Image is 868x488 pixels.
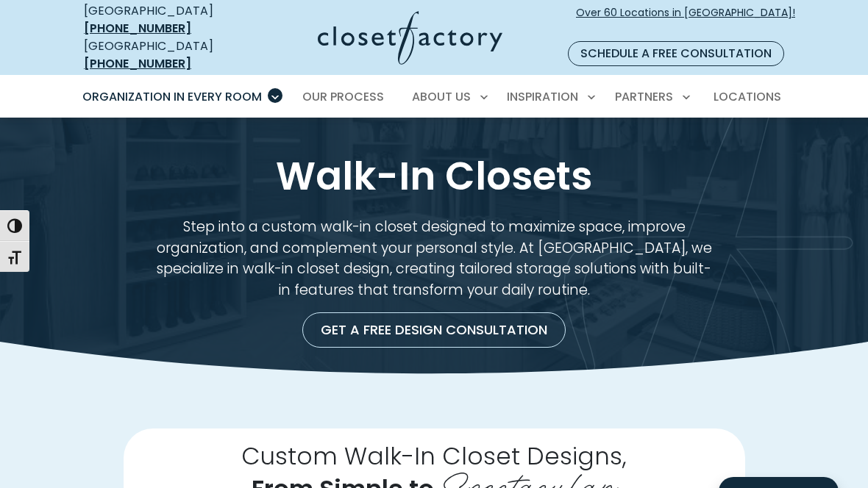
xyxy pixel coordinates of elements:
span: Custom Walk-In Closet Designs, [241,439,627,473]
span: Partners [615,88,673,105]
h1: Walk-In Closets [94,153,774,199]
div: [GEOGRAPHIC_DATA] [84,37,244,73]
span: Over 60 Locations in [GEOGRAPHIC_DATA]! [576,5,795,36]
span: About Us [412,88,471,105]
span: Inspiration [507,88,578,105]
img: Closet Factory Logo [318,11,502,65]
a: [PHONE_NUMBER] [84,20,191,37]
span: Locations [714,88,781,105]
span: Our Process [302,88,384,105]
a: Schedule a Free Consultation [568,41,784,66]
nav: Primary Menu [72,76,796,118]
div: [GEOGRAPHIC_DATA] [84,2,244,37]
span: Organization in Every Room [82,88,262,105]
p: Step into a custom walk-in closet designed to maximize space, improve organization, and complemen... [152,217,716,301]
a: Get a Free Design Consultation [302,312,566,348]
a: [PHONE_NUMBER] [84,55,191,72]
